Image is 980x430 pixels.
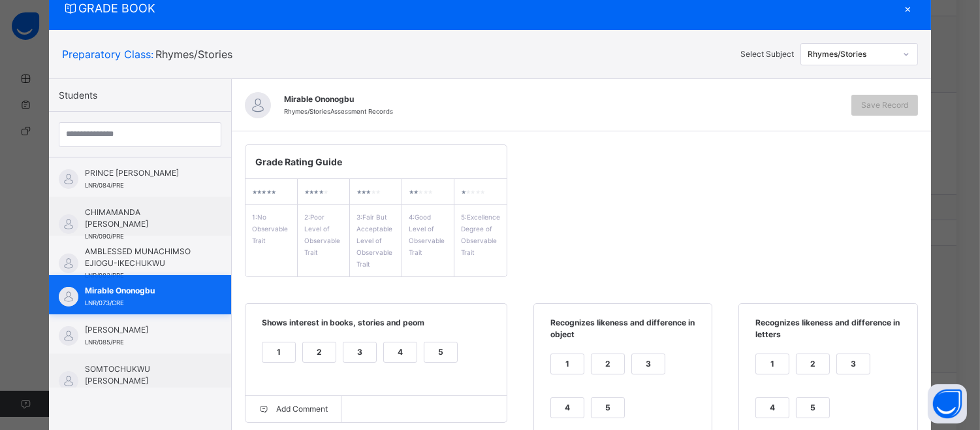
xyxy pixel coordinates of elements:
img: default.svg [59,214,78,234]
span: Shows interest in books, stories and peom [259,317,494,339]
img: default.svg [245,92,271,118]
div: 2 [797,354,829,374]
i: ★ [309,189,313,195]
i: ★ [418,189,422,195]
i: ★ [375,189,380,195]
i: ★ [304,189,309,195]
span: Mirable Ononogbu [85,285,202,297]
div: 4 [551,398,584,418]
i: ★ [319,189,323,195]
span: 3 : Fair But Acceptable Level of Observable Trait [356,213,392,268]
i: ★ [371,189,375,195]
span: AMBLESSED MUNACHIMSO EJIOGU-IKECHUKWU [85,246,202,269]
span: 2 : Poor Level of Observable Trait [304,213,340,256]
i: ★ [257,189,261,195]
span: 1 : No Observable Trait [252,213,288,244]
span: Students [59,88,97,102]
div: 1 [756,354,789,374]
div: 2 [592,354,624,374]
span: Save Record [861,99,908,111]
i: ★ [261,189,266,195]
img: default.svg [59,287,78,306]
i: ★ [461,189,466,195]
span: LNR/073/CRE [85,299,124,306]
div: 5 [797,398,829,418]
i: ★ [266,189,271,195]
img: default.svg [59,254,78,273]
i: ★ [413,189,418,195]
span: Recognizes likeness and difference in object [547,317,699,350]
span: SOMTOCHUKWU [PERSON_NAME] [85,363,202,387]
span: LNR/090/PRE [85,233,124,240]
div: 3 [837,354,870,374]
div: Add Comment [245,396,341,422]
i: ★ [361,189,366,195]
i: ★ [323,189,328,195]
div: Rhymes/Stories [808,48,896,60]
i: ★ [252,189,257,195]
i: ★ [466,189,470,195]
div: 4 [384,342,417,362]
div: 2 [303,342,336,362]
button: Open asap [928,384,967,423]
i: ★ [423,189,428,195]
i: ★ [480,189,484,195]
span: Rhymes/Stories Assessment Records [284,108,393,115]
span: PRINCE [PERSON_NAME] [85,167,202,179]
i: ★ [271,189,276,195]
i: ★ [366,189,370,195]
div: 3 [343,342,376,362]
div: 1 [262,342,295,362]
span: 4 : Good Level of Observable Trait [409,213,445,256]
span: [PERSON_NAME] [85,324,202,336]
span: LNR/084/PRE [85,182,124,189]
div: 1 [551,354,584,374]
div: 4 [756,398,789,418]
div: Select Subject [740,48,794,60]
i: ★ [475,189,480,195]
i: ★ [313,189,318,195]
img: default.svg [59,371,78,391]
span: LNR/085/PRE [85,339,124,346]
i: ★ [409,189,413,195]
span: 5 : Excellence Degree of Observable Trait [461,213,500,256]
i: ★ [356,189,361,195]
i: ★ [470,189,475,195]
i: ★ [428,189,432,195]
span: Recognizes likeness and difference in letters [752,317,904,350]
span: Mirable Ononogbu [284,93,838,105]
span: Grade Rating Guide [255,155,497,169]
img: default.svg [59,169,78,189]
div: 5 [424,342,457,362]
span: Rhymes/Stories [155,48,232,61]
div: 3 [632,354,665,374]
img: default.svg [59,326,78,346]
span: CHIMAMANDA [PERSON_NAME] [85,207,202,230]
div: 5 [592,398,624,418]
span: LNR/083/PRE [85,272,124,279]
span: Preparatory Class : [62,48,153,61]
